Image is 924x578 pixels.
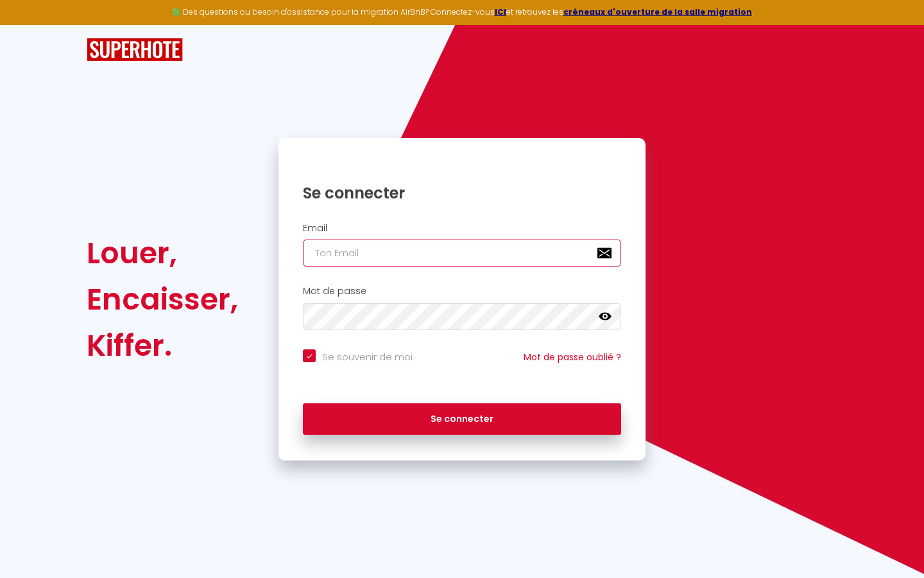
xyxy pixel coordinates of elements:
[10,5,49,44] button: Ouvrir le widget de chat LiveChat
[563,6,752,17] a: créneaux d'ouverture de la salle migration
[303,286,621,297] h2: Mot de passe
[87,230,238,276] div: Louer,
[303,183,621,203] h1: Se connecter
[87,38,183,62] img: SuperHote logo
[303,240,621,267] input: Ton Email
[524,351,621,363] a: Mot de passe oublié ?
[87,322,238,369] div: Kiffer.
[87,276,238,322] div: Encaisser,
[303,223,621,234] h2: Email
[495,6,506,17] a: ICI
[303,403,621,435] button: Se connecter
